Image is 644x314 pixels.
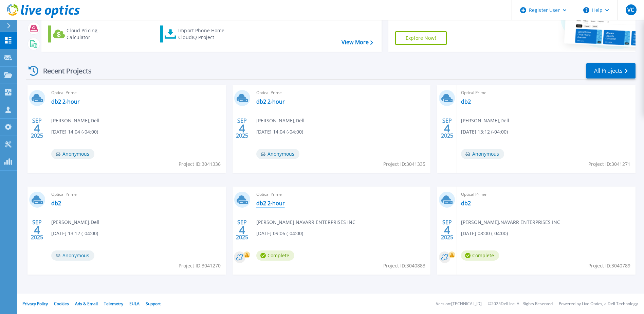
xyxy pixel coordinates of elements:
[51,149,94,159] span: Anonymous
[178,27,231,41] div: Import Phone Home CloudIQ Project
[461,98,471,105] a: db2
[461,219,560,226] span: [PERSON_NAME] , NAVARR ENTERPRISES INC
[34,125,40,131] span: 4
[51,250,94,261] span: Anonymous
[239,125,245,131] span: 4
[441,217,454,242] div: SEP 2025
[34,227,40,233] span: 4
[256,230,303,237] span: [DATE] 09:06 (-04:00)
[51,230,98,237] span: [DATE] 13:12 (-04:00)
[67,27,121,41] div: Cloud Pricing Calculator
[51,98,80,105] a: db2 2-hour
[436,302,482,306] li: Version: [TECHNICAL_ID]
[461,250,499,261] span: Complete
[104,301,123,307] a: Telemetry
[26,63,101,79] div: Recent Projects
[256,250,294,261] span: Complete
[51,191,222,198] span: Optical Prime
[54,301,69,307] a: Cookies
[444,125,450,131] span: 4
[461,149,504,159] span: Anonymous
[586,63,636,78] a: All Projects
[236,217,249,242] div: SEP 2025
[51,200,61,207] a: db2
[51,219,99,226] span: [PERSON_NAME] , Dell
[51,128,98,136] span: [DATE] 14:04 (-04:00)
[256,89,427,97] span: Optical Prime
[461,200,471,207] a: db2
[31,217,43,242] div: SEP 2025
[256,149,299,159] span: Anonymous
[461,128,508,136] span: [DATE] 13:12 (-04:00)
[48,25,124,42] a: Cloud Pricing Calculator
[256,191,427,198] span: Optical Prime
[256,200,285,207] a: db2 2-hour
[256,98,285,105] a: db2 2-hour
[488,302,553,306] li: © 2025 Dell Inc. All Rights Reserved
[627,7,634,13] span: VC
[395,31,447,45] a: Explore Now!
[239,227,245,233] span: 4
[129,301,140,307] a: EULA
[383,160,425,168] span: Project ID: 3041335
[75,301,98,307] a: Ads & Email
[31,116,43,141] div: SEP 2025
[461,191,631,198] span: Optical Prime
[179,262,221,269] span: Project ID: 3041270
[22,301,48,307] a: Privacy Policy
[256,128,303,136] span: [DATE] 14:04 (-04:00)
[559,302,638,306] li: Powered by Live Optics, a Dell Technology
[444,227,450,233] span: 4
[256,117,305,124] span: [PERSON_NAME] , Dell
[256,219,355,226] span: [PERSON_NAME] , NAVARR ENTERPRISES INC
[461,89,631,97] span: Optical Prime
[461,117,509,124] span: [PERSON_NAME] , Dell
[588,160,630,168] span: Project ID: 3041271
[342,39,373,46] a: View More
[441,116,454,141] div: SEP 2025
[179,160,221,168] span: Project ID: 3041336
[236,116,249,141] div: SEP 2025
[51,89,222,97] span: Optical Prime
[588,262,630,269] span: Project ID: 3040789
[146,301,161,307] a: Support
[51,117,99,124] span: [PERSON_NAME] , Dell
[383,262,425,269] span: Project ID: 3040883
[461,230,508,237] span: [DATE] 08:00 (-04:00)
